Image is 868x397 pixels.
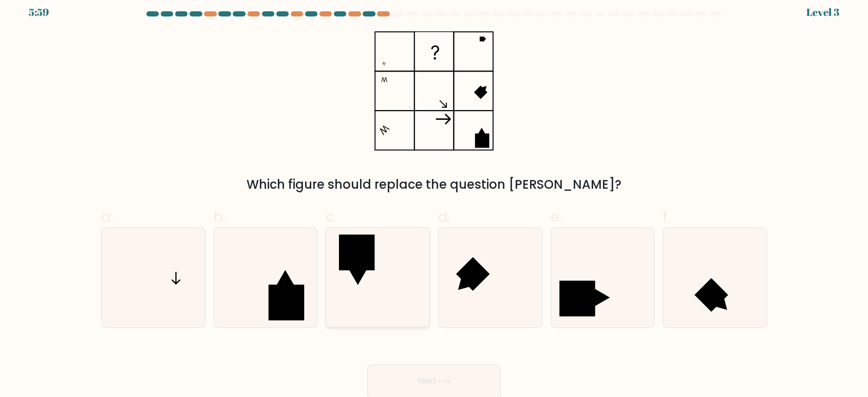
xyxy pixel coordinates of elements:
span: a. [101,207,114,227]
span: f. [663,207,670,227]
span: c. [326,207,337,227]
span: d. [438,207,450,227]
div: 5:59 [29,5,49,20]
div: Which figure should replace the question [PERSON_NAME]? [107,175,761,194]
span: b. [214,207,226,227]
span: e. [551,207,562,227]
div: Level 3 [806,5,839,20]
